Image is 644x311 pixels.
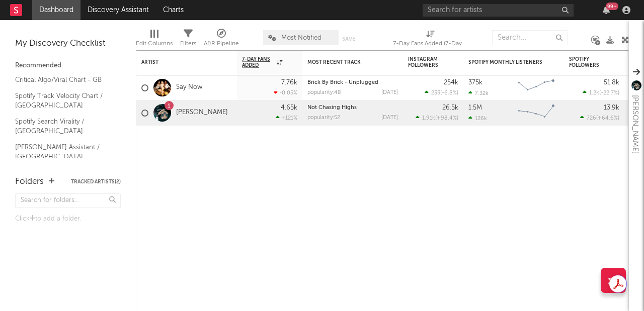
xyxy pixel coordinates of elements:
div: 7-Day Fans Added (7-Day Fans Added) [393,38,468,50]
span: 233 [431,90,440,96]
input: Search... [492,30,568,45]
a: Spotify Track Velocity Chart / [GEOGRAPHIC_DATA] [15,90,111,111]
a: Not Chasing Highs [307,105,357,111]
div: 99 + [606,3,618,10]
a: Say Now [176,83,202,92]
div: 375k [468,79,482,86]
div: +121 % [276,115,297,121]
div: 7-Day Fans Added (7-Day Fans Added) [393,25,468,54]
a: Brick By Brick - Unplugged [307,80,378,85]
div: 26.5k [442,105,458,111]
div: Instagram Followers [408,56,443,68]
span: -22.7 % [601,90,618,96]
div: ( ) [583,89,619,96]
div: Recommended [15,60,121,72]
div: 4.65k [281,105,297,111]
div: Folders [15,176,44,188]
span: 7-Day Fans Added [242,56,274,68]
a: [PERSON_NAME] Assistant / [GEOGRAPHIC_DATA] [15,142,111,162]
input: Search for artists [423,4,574,17]
div: ( ) [416,115,458,121]
div: 126k [468,115,487,122]
div: [DATE] [381,115,398,121]
span: 1.91k [422,116,435,121]
a: [PERSON_NAME] [176,109,228,117]
div: popularity: 52 [307,115,340,121]
svg: Chart title [514,100,559,126]
div: -0.05 % [274,89,297,96]
span: 726 [587,116,596,121]
div: 1.5M [468,105,482,111]
div: [PERSON_NAME] [629,95,641,154]
div: Filters [180,38,196,50]
div: A&R Pipeline [204,25,239,54]
span: -6.8 % [442,90,457,96]
div: popularity: 48 [307,90,341,95]
div: Artist [141,59,217,65]
div: Spotify Monthly Listeners [468,59,544,65]
span: 1.2k [589,90,599,96]
div: 7.32k [468,90,489,96]
div: Click to add a folder. [15,213,121,225]
span: Most Notified [281,35,321,41]
div: Not Chasing Highs [307,105,398,111]
input: Search for folders... [15,193,121,208]
div: Edit Columns [136,38,173,50]
div: 13.9k [604,105,619,111]
div: 254k [444,79,458,86]
div: 51.8k [604,79,619,86]
div: Spotify Followers [569,56,604,68]
button: 99+ [603,6,610,14]
div: Brick By Brick - Unplugged [307,80,398,85]
div: My Discovery Checklist [15,38,121,50]
span: +64.6 % [598,116,618,121]
span: +98.4 % [437,116,457,121]
div: ( ) [580,115,619,121]
button: Tracked Artists(2) [71,179,121,184]
div: Filters [180,25,196,54]
a: Spotify Search Virality / [GEOGRAPHIC_DATA] [15,116,111,137]
a: Critical Algo/Viral Chart - GB [15,74,111,85]
div: Most Recent Track [307,59,383,65]
div: Edit Columns [136,25,173,54]
button: Save [342,36,355,42]
div: A&R Pipeline [204,38,239,50]
div: [DATE] [381,90,398,95]
div: 7.76k [281,79,297,86]
div: ( ) [425,89,458,96]
svg: Chart title [514,75,559,100]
